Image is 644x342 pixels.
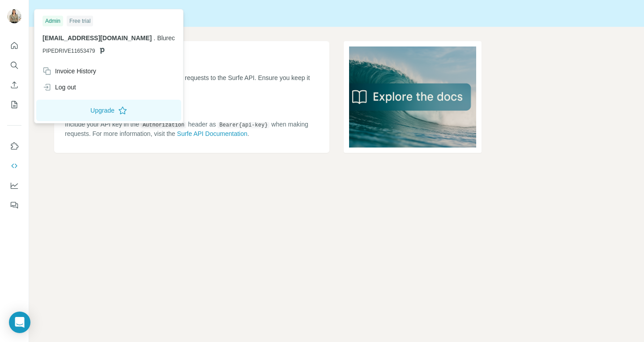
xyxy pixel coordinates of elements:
[7,177,21,194] button: Dashboard
[154,34,155,42] span: .
[7,9,21,23] img: Avatar
[67,16,93,26] div: Free trial
[43,16,63,26] div: Admin
[43,47,95,55] span: PIPEDRIVE11653479
[65,73,319,91] p: Your API key is essential for authenticating requests to the Surfe API. Ensure you keep it secure...
[7,97,21,113] button: My lists
[7,77,21,93] button: Enrich CSV
[7,197,21,213] button: Feedback
[7,138,21,154] button: Use Surfe on LinkedIn
[7,57,21,73] button: Search
[218,122,269,128] code: Bearer {api-key}
[29,7,644,20] div: Surfe API
[65,120,319,138] p: Include your API key in the header as when making requests. For more information, visit the .
[7,38,21,54] button: Quick start
[65,52,319,66] h1: API Key
[7,158,21,174] button: Use Surfe API
[36,100,181,121] button: Upgrade
[157,34,175,42] span: Blurec
[43,67,96,76] div: Invoice History
[9,312,30,333] div: Open Intercom Messenger
[43,34,152,42] span: [EMAIL_ADDRESS][DOMAIN_NAME]
[177,130,247,137] a: Surfe API Documentation
[43,83,76,92] div: Log out
[141,122,187,128] code: Authorization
